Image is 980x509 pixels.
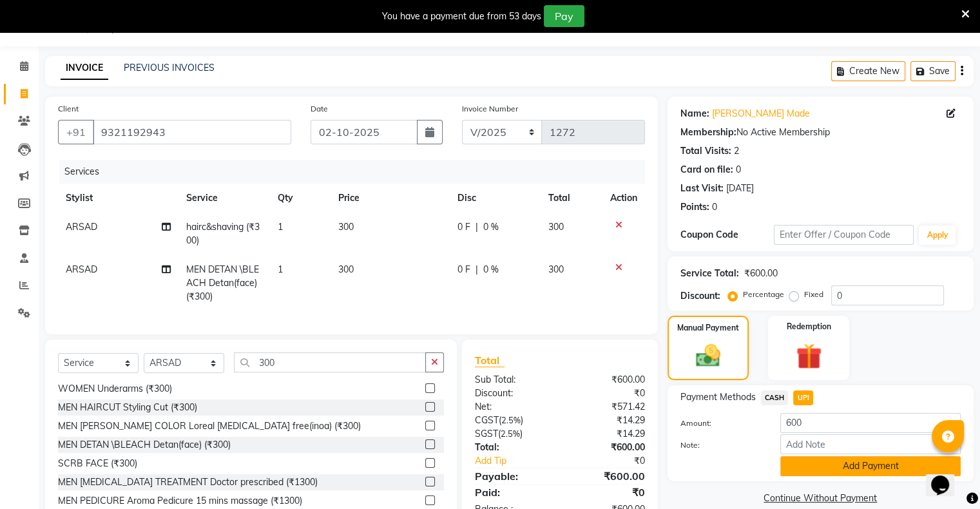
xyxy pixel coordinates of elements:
label: Date [311,103,328,115]
span: 0 F [457,220,470,234]
button: Create New [831,61,905,81]
span: 0 % [483,220,499,234]
div: ₹0 [560,387,655,400]
img: _gift.svg [788,340,830,372]
input: Enter Offer / Coupon Code [774,225,914,245]
th: Disc [450,184,541,213]
label: Amount: [671,418,771,429]
span: Payment Methods [680,390,756,404]
div: Total: [465,441,560,454]
div: [DATE] [726,182,754,195]
div: Net: [465,400,560,414]
div: Points: [680,200,709,214]
button: +91 [58,120,94,144]
span: CGST [475,414,499,426]
span: 1 [278,221,283,233]
div: 2 [734,144,739,158]
label: Manual Payment [677,322,739,334]
label: Percentage [743,289,784,300]
div: ₹14.29 [560,414,655,427]
div: MEN DETAN \BLEACH Detan(face) (₹300) [58,438,231,452]
span: hairc&shaving (₹300) [186,221,260,246]
div: WOMEN Underarms (₹300) [58,382,172,396]
div: ( ) [465,427,560,441]
img: _cash.svg [688,341,728,370]
div: ₹14.29 [560,427,655,441]
a: PREVIOUS INVOICES [124,62,215,73]
a: Continue Without Payment [670,492,971,505]
div: ₹0 [575,454,654,468]
div: Payable: [465,468,560,484]
div: ₹0 [560,485,655,500]
div: Total Visits: [680,144,731,158]
input: Search by Name/Mobile/Email/Code [93,120,291,144]
div: ₹571.42 [560,400,655,414]
th: Stylist [58,184,178,213]
span: | [476,220,478,234]
div: MEN [MEDICAL_DATA] TREATMENT Doctor prescribed (₹1300) [58,475,318,489]
span: 300 [338,221,354,233]
div: ₹600.00 [560,373,655,387]
div: Name: [680,107,709,120]
span: MEN DETAN \BLEACH Detan(face) (₹300) [186,264,259,302]
div: No Active Membership [680,126,961,139]
th: Action [602,184,645,213]
span: ARSAD [66,221,97,233]
div: ( ) [465,414,560,427]
span: | [476,263,478,276]
a: [PERSON_NAME] Made [712,107,810,120]
div: 0 [736,163,741,177]
div: Services [59,160,655,184]
div: Discount: [465,387,560,400]
div: Discount: [680,289,720,303]
span: Total [475,354,504,367]
span: ARSAD [66,264,97,275]
div: MEN HAIRCUT Styling Cut (₹300) [58,401,197,414]
input: Add Note [780,434,961,454]
th: Total [541,184,602,213]
button: Save [910,61,956,81]
div: Service Total: [680,267,739,280]
div: Last Visit: [680,182,724,195]
iframe: chat widget [926,457,967,496]
button: Pay [544,5,584,27]
div: Membership: [680,126,736,139]
span: 0 % [483,263,499,276]
div: SCRB FACE (₹300) [58,457,137,470]
span: 300 [548,264,564,275]
label: Invoice Number [462,103,518,115]
span: 2.5% [501,428,520,439]
div: ₹600.00 [744,267,778,280]
span: 0 F [457,263,470,276]
label: Note: [671,439,771,451]
div: You have a payment due from 53 days [382,10,541,23]
span: 2.5% [501,415,521,425]
span: CASH [761,390,789,405]
div: MEN [PERSON_NAME] COLOR Loreal [MEDICAL_DATA] free(inoa) (₹300) [58,419,361,433]
div: Paid: [465,485,560,500]
a: Add Tip [465,454,575,468]
div: Card on file: [680,163,733,177]
span: 1 [278,264,283,275]
div: Sub Total: [465,373,560,387]
div: MEN PEDICURE Aroma Pedicure 15 mins massage (₹1300) [58,494,302,508]
span: 300 [548,221,564,233]
input: Search or Scan [234,352,426,372]
div: Coupon Code [680,228,774,242]
th: Qty [270,184,331,213]
button: Apply [919,226,956,245]
a: INVOICE [61,57,108,80]
input: Amount [780,413,961,433]
label: Redemption [787,321,831,332]
div: 0 [712,200,717,214]
span: 300 [338,264,354,275]
div: ₹600.00 [560,468,655,484]
span: SGST [475,428,498,439]
th: Price [331,184,450,213]
label: Client [58,103,79,115]
label: Fixed [804,289,823,300]
th: Service [178,184,270,213]
button: Add Payment [780,456,961,476]
div: ₹600.00 [560,441,655,454]
span: UPI [793,390,813,405]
